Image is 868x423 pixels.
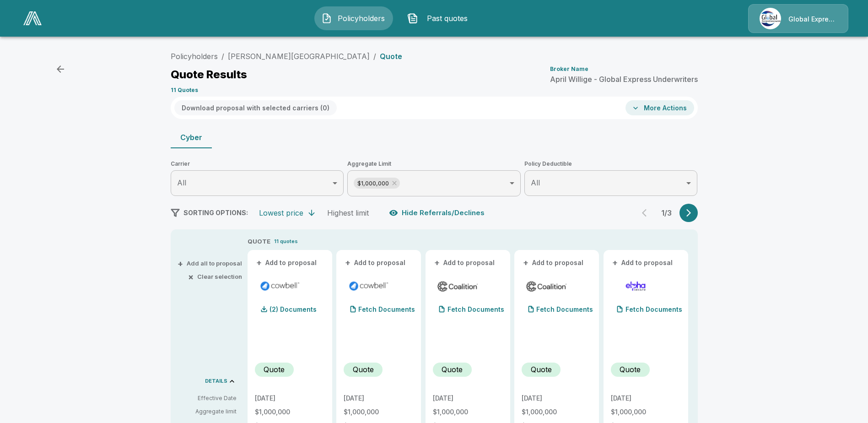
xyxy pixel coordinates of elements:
[611,258,675,268] button: +Add to proposal
[177,178,186,187] span: All
[205,379,227,384] p: DETAILS
[190,274,242,280] button: ×Clear selection
[314,6,393,30] button: Policyholders IconPolicyholders
[611,409,681,415] p: $1,000,000
[171,87,198,93] p: 11 Quotes
[347,279,390,293] img: cowbellp100
[531,178,540,187] span: All
[327,208,369,217] div: Highest limit
[256,260,262,266] span: +
[183,209,248,217] span: SORTING OPTIONS:
[174,100,337,115] button: Download proposal with selected carriers (0)
[625,306,682,313] p: Fetch Documents
[380,53,402,60] p: Quote
[255,409,325,415] p: $1,000,000
[612,260,618,266] span: +
[178,407,237,416] p: Aggregate limit
[188,274,194,280] span: ×
[178,260,183,266] span: +
[625,100,694,115] button: More Actions
[437,279,479,293] img: coalitioncyberadmitted
[358,306,415,313] p: Fetch Documents
[433,409,503,415] p: $1,000,000
[344,258,408,268] button: +Add to proposal
[387,204,488,222] button: Hide Referrals/Declines
[524,159,698,168] span: Policy Deductible
[264,364,285,375] p: Quote
[433,395,503,401] p: [DATE]
[248,237,270,246] p: QUOTE
[347,159,521,168] span: Aggregate Limit
[531,364,552,375] p: Quote
[354,178,400,189] div: $1,000,000
[178,394,237,402] p: Effective Date
[259,208,303,217] div: Lowest price
[259,279,301,293] img: cowbellp250
[345,260,350,266] span: +
[270,306,317,313] p: (2) Documents
[221,51,224,62] li: /
[373,51,376,62] li: /
[658,209,676,217] p: 1 / 3
[344,395,414,401] p: [DATE]
[615,279,657,293] img: elphacyberenhanced
[522,258,586,268] button: +Add to proposal
[228,52,370,61] a: [PERSON_NAME][GEOGRAPHIC_DATA]
[255,395,325,401] p: [DATE]
[171,126,212,148] button: Cyber
[523,260,528,266] span: +
[550,66,588,72] p: Broker Name
[522,395,592,401] p: [DATE]
[336,13,386,24] span: Policyholders
[171,159,344,168] span: Carrier
[522,409,592,415] p: $1,000,000
[536,306,593,313] p: Fetch Documents
[620,364,641,375] p: Quote
[255,258,319,268] button: +Add to proposal
[433,258,497,268] button: +Add to proposal
[400,6,479,30] button: Past quotes IconPast quotes
[321,13,332,24] img: Policyholders Icon
[354,178,393,189] span: $1,000,000
[23,11,42,25] img: AA Logo
[422,13,472,24] span: Past quotes
[344,409,414,415] p: $1,000,000
[550,76,698,83] p: April Willige - Global Express Underwriters
[171,69,247,80] p: Quote Results
[434,260,440,266] span: +
[171,51,402,62] nav: breadcrumb
[447,306,504,313] p: Fetch Documents
[171,52,218,61] a: Policyholders
[407,13,418,24] img: Past quotes Icon
[611,395,681,401] p: [DATE]
[179,260,242,266] button: +Add all to proposal
[525,279,568,293] img: coalitioncyberadmitted
[274,238,298,245] p: 11 quotes
[442,364,463,375] p: Quote
[353,364,374,375] p: Quote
